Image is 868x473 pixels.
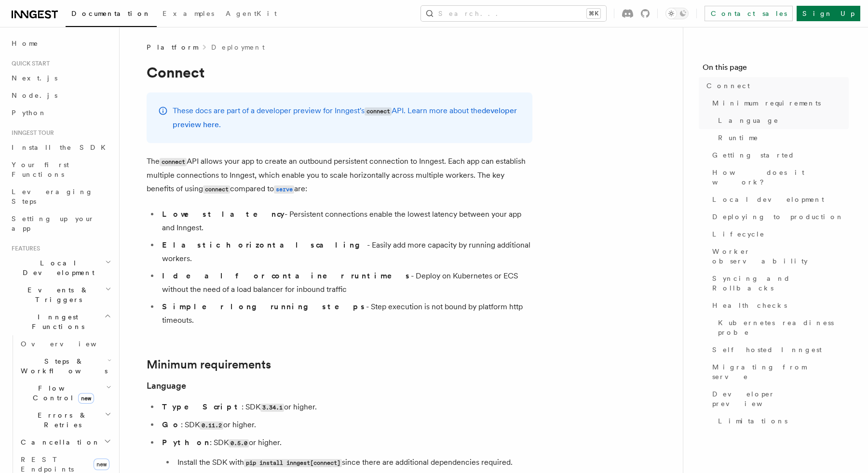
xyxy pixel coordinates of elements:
span: AgentKit [226,10,277,17]
a: Getting started [708,146,849,164]
button: Steps & Workflows [17,353,113,380]
button: Toggle dark mode [665,8,689,19]
strong: Lowest latency [162,210,285,219]
a: Minimum requirements [708,94,849,112]
strong: Go [162,420,181,429]
span: REST Endpoints [21,456,74,473]
span: Examples [163,10,214,17]
span: Local Development [8,258,105,277]
span: Your first Functions [12,161,69,178]
a: Examples [157,3,220,26]
a: Syncing and Rollbacks [708,270,849,297]
a: Language [714,112,849,129]
span: Lifecycle [712,229,765,239]
button: Inngest Functions [8,308,113,335]
span: Self hosted Inngest [712,345,822,355]
span: Next.js [12,74,57,82]
span: Connect [706,81,750,91]
p: The API allows your app to create an outbound persistent connection to Inngest. Each app can esta... [147,155,532,196]
span: new [94,459,109,470]
a: Sign Up [797,6,860,21]
span: Developer preview [712,389,849,408]
span: Setting up your app [12,215,95,232]
a: Runtime [714,129,849,146]
span: Deploying to production [712,212,844,222]
button: Events & Triggers [8,281,113,308]
code: connect [203,185,230,194]
a: Install the SDK [8,139,113,156]
a: Minimum requirements [147,358,271,371]
li: : SDK or higher. [159,418,532,432]
span: Steps & Workflows [17,356,108,376]
span: Errors & Retries [17,410,105,430]
code: 3.34.1 [260,404,284,412]
li: : SDK or higher. [159,400,532,414]
span: Health checks [712,301,787,310]
h4: On this page [703,62,849,77]
a: Your first Functions [8,156,113,183]
a: Deploying to production [708,208,849,225]
a: Overview [17,335,113,353]
a: Health checks [708,297,849,314]
a: Documentation [66,3,157,27]
a: serve [274,184,294,193]
span: Getting started [712,150,795,160]
span: Worker observability [712,247,849,266]
a: Migrating from serve [708,358,849,385]
kbd: ⌘K [587,9,600,18]
span: Node.js [12,92,57,99]
span: Inngest Functions [8,312,104,331]
code: serve [274,185,294,194]
a: Connect [703,77,849,94]
a: Self hosted Inngest [708,341,849,358]
span: Cancellation [17,437,100,447]
code: connect [365,107,392,116]
a: Kubernetes readiness probe [714,314,849,341]
span: Features [8,245,40,252]
strong: Ideal for container runtimes [162,271,411,280]
span: Home [12,39,39,48]
a: Python [8,104,113,121]
strong: Elastic horizontal scaling [162,240,367,250]
a: Deployment [211,42,265,52]
span: How does it work? [712,168,849,187]
span: Minimum requirements [712,98,821,108]
span: Events & Triggers [8,285,105,304]
a: Developer preview [708,385,849,412]
li: - Step execution is not bound by platform http timeouts. [159,300,532,327]
button: Errors & Retries [17,407,113,434]
a: Worker observability [708,243,849,270]
li: - Persistent connections enable the lowest latency between your app and Inngest. [159,208,532,235]
span: Platform [147,42,198,52]
a: Lifecycle [708,225,849,243]
span: Flow Control [17,383,106,403]
span: Quick start [8,60,50,67]
a: Language [147,379,186,393]
strong: Python [162,438,210,447]
code: 0.11.2 [200,421,223,430]
li: - Deploy on Kubernetes or ECS without the need of a load balancer for inbound traffic [159,269,532,296]
h1: Connect [147,64,532,81]
a: Contact sales [705,6,793,21]
span: Syncing and Rollbacks [712,274,849,293]
button: Search...⌘K [421,6,606,21]
span: Documentation [71,10,151,17]
span: Overview [21,340,120,348]
button: Local Development [8,254,113,281]
a: Next.js [8,69,113,87]
span: Kubernetes readiness probe [718,318,849,337]
code: 0.5.0 [229,439,249,447]
strong: Simpler long running steps [162,302,366,311]
span: Runtime [718,133,759,143]
a: Setting up your app [8,210,113,237]
span: Install the SDK [12,144,111,151]
span: Migrating from serve [712,362,849,381]
button: Cancellation [17,434,113,451]
a: Leveraging Steps [8,183,113,210]
a: How does it work? [708,164,849,191]
li: Install the SDK with since there are additional dependencies required. [175,456,532,470]
a: AgentKit [220,3,283,26]
span: Inngest tour [8,129,54,137]
p: These docs are part of a developer preview for Inngest's API. Learn more about the . [173,104,521,131]
span: Leveraging Steps [12,188,93,205]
